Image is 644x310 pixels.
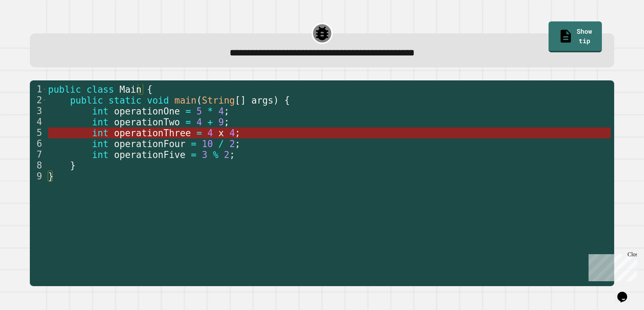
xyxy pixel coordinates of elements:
[114,150,186,160] span: operationFive
[207,117,213,127] span: +
[114,106,180,117] span: operationOne
[218,117,224,127] span: 9
[92,106,108,117] span: int
[30,106,47,117] div: 3
[30,95,47,106] div: 2
[197,128,202,138] span: =
[224,150,230,160] span: 2
[114,128,191,138] span: operationThree
[202,139,213,149] span: 10
[197,117,202,127] span: 4
[42,84,46,95] span: Toggle code folding, rows 1 through 9
[92,128,108,138] span: int
[48,84,81,95] span: public
[30,149,47,160] div: 7
[202,95,235,106] span: String
[197,106,202,117] span: 5
[549,21,602,52] a: Show tip
[30,117,47,127] div: 4
[213,150,219,160] span: %
[191,139,197,149] span: =
[615,282,637,303] iframe: chat widget
[251,95,273,106] span: args
[30,138,47,149] div: 6
[30,84,47,95] div: 1
[30,160,47,171] div: 8
[70,95,103,106] span: public
[586,251,637,281] iframe: chat widget
[30,127,47,138] div: 5
[92,150,108,160] span: int
[120,84,142,95] span: Main
[30,171,47,182] div: 9
[114,139,186,149] span: operationFour
[185,117,191,127] span: =
[114,117,180,127] span: operationTwo
[87,84,114,95] span: class
[207,128,213,138] span: 4
[108,95,141,106] span: static
[202,150,207,160] span: 3
[147,95,169,106] span: void
[191,150,197,160] span: =
[92,139,108,149] span: int
[218,139,224,149] span: /
[218,106,224,117] span: 4
[92,117,108,127] span: int
[174,95,197,106] span: main
[42,95,46,106] span: Toggle code folding, rows 2 through 8
[218,128,224,138] span: x
[230,139,235,149] span: 2
[185,106,191,117] span: =
[3,3,48,45] div: Chat with us now!Close
[230,128,235,138] span: 4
